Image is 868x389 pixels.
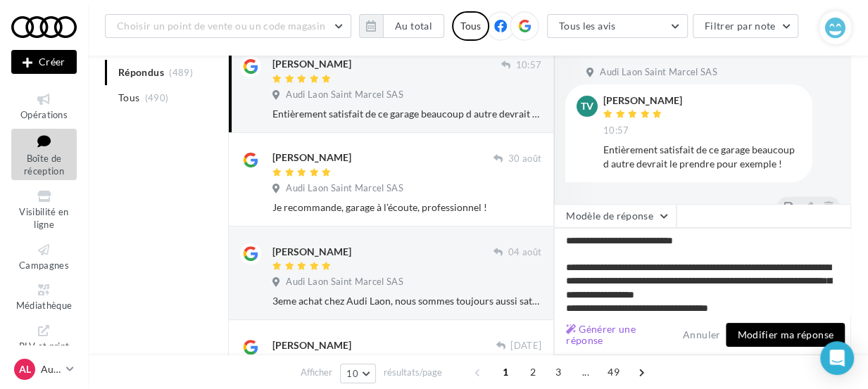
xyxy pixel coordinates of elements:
span: Campagnes [19,260,69,271]
div: Entièrement satisfait de ce garage beaucoup d autre devrait le prendre pour exemple ! [603,143,801,171]
button: Filtrer par note [693,14,799,38]
span: ... [574,361,597,383]
span: (490) [145,92,169,103]
div: Nouvelle campagne [11,50,77,74]
span: 30 août [508,153,541,165]
span: 04 août [508,246,541,259]
span: 49 [602,361,625,383]
span: Boîte de réception [24,153,64,177]
span: Opérations [20,109,68,120]
span: Audi Laon Saint Marcel SAS [600,66,717,79]
span: 3 [547,361,570,383]
span: 10:57 [603,125,629,137]
p: Audi LAON [41,362,61,376]
a: Opérations [11,89,77,123]
a: Visibilité en ligne [11,186,77,234]
a: Boîte de réception [11,129,77,180]
div: Je recommande, garage à l’écoute, professionnel ! [272,200,541,215]
span: 10 [346,368,358,379]
button: Au total [359,14,444,38]
span: 1 [494,361,517,383]
a: Médiathèque [11,279,77,314]
span: Tous [118,91,139,105]
span: résultats/page [384,366,442,379]
div: Tous [452,11,489,41]
button: Tous les avis [547,14,688,38]
div: [PERSON_NAME] [272,338,351,352]
div: 3eme achat chez Audi Laon, nous sommes toujours aussi satisfaits de l'accueil, l'écoute de nos be... [272,294,541,308]
span: Afficher [301,366,332,379]
button: Modifier ma réponse [726,323,845,347]
div: Entièrement satisfait de ce garage beaucoup d autre devrait le prendre pour exemple ! [272,107,541,121]
span: Médiathèque [16,300,73,311]
div: [PERSON_NAME] [603,96,682,106]
a: PLV et print personnalisable [11,320,77,381]
button: Annuler [677,326,726,343]
button: Générer une réponse [560,321,677,349]
span: Audi Laon Saint Marcel SAS [286,89,403,101]
span: Audi Laon Saint Marcel SAS [286,182,403,195]
span: Audi Laon Saint Marcel SAS [286,276,403,288]
span: 2 [522,361,544,383]
span: [DATE] [510,340,541,352]
div: [PERSON_NAME] [272,151,351,165]
span: Tous les avis [559,20,616,32]
button: Créer [11,50,77,74]
a: Campagnes [11,239,77,274]
span: Visibilité en ligne [19,206,68,231]
span: AL [19,362,31,376]
span: PLV et print personnalisable [18,338,71,378]
button: Modèle de réponse [554,204,677,228]
div: Open Intercom Messenger [820,341,854,375]
button: Choisir un point de vente ou un code magasin [105,14,351,38]
span: TV [581,99,593,113]
span: Choisir un point de vente ou un code magasin [117,20,325,32]
span: 10:57 [515,59,541,72]
div: [PERSON_NAME] [272,57,351,71]
button: Au total [383,14,444,38]
a: AL Audi LAON [11,356,77,383]
div: [PERSON_NAME] [272,245,351,259]
button: 10 [340,364,376,383]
